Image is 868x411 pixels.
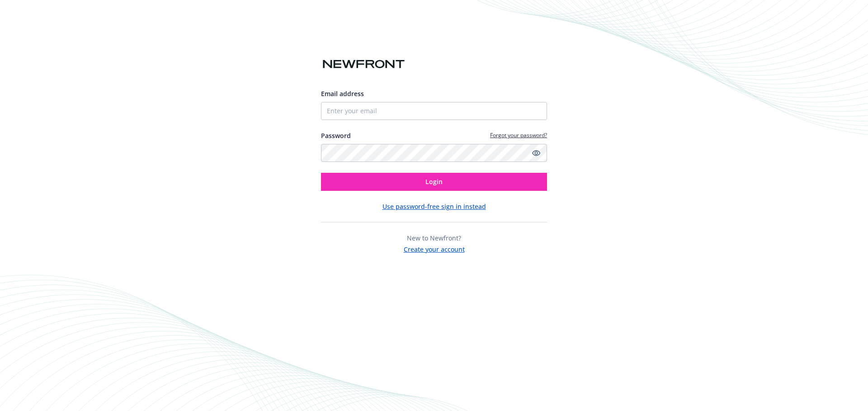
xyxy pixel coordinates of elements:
[321,89,364,98] span: Email address
[321,131,351,140] label: Password
[321,173,547,191] button: Login
[407,234,461,242] span: New to Newfront?
[490,131,547,139] a: Forgot your password?
[321,102,547,120] input: Enter your email
[382,202,486,211] button: Use password-free sign in instead
[531,148,542,158] a: Show password
[425,177,443,186] span: Login
[321,56,406,72] img: Newfront logo
[404,243,465,254] button: Create your account
[321,144,547,162] input: Enter your password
